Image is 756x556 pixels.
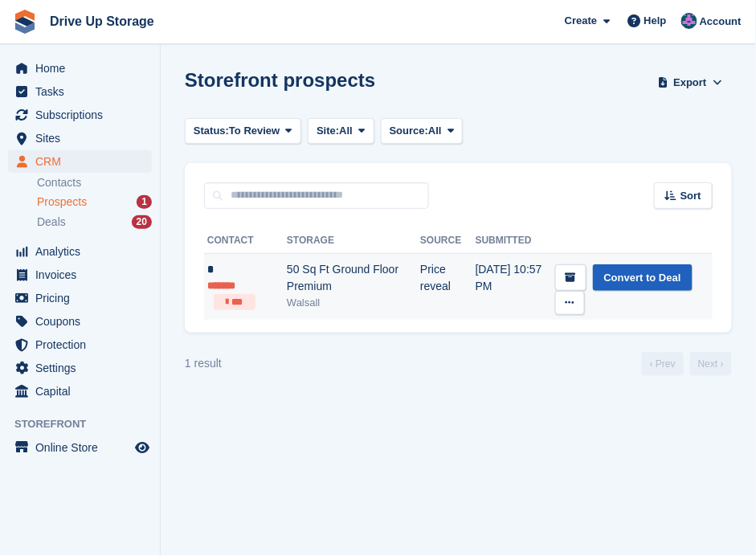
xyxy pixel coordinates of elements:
span: Settings [35,357,132,379]
nav: Page [639,352,735,376]
span: Sort [680,188,701,204]
button: Source: All [381,118,464,145]
span: Pricing [35,287,132,309]
span: Home [35,57,132,80]
td: Price reveal [420,253,476,320]
span: Prospects [37,194,87,210]
th: Contact [204,228,287,254]
a: menu [8,436,152,459]
a: menu [8,380,152,403]
a: menu [8,240,152,263]
a: menu [8,287,152,309]
div: 1 [137,195,152,209]
button: Status: To Review [185,118,301,145]
a: menu [8,57,152,80]
button: Export [655,69,725,96]
span: Sites [35,127,132,149]
span: Storefront [14,416,160,432]
a: menu [8,357,152,379]
a: Previous [642,352,684,376]
a: Prospects 1 [37,194,152,211]
button: Site: All [308,118,374,145]
span: Capital [35,380,132,403]
img: Andy [681,13,697,29]
a: menu [8,127,152,149]
span: To Review [229,123,280,139]
a: Preview store [133,438,152,457]
div: 20 [132,215,152,229]
span: CRM [35,150,132,173]
a: menu [8,264,152,286]
span: All [339,123,353,139]
span: Account [700,14,742,30]
a: Next [690,352,732,376]
span: Help [644,13,667,29]
span: Source: [390,123,428,139]
span: Subscriptions [35,104,132,126]
span: Deals [37,215,66,230]
span: Create [565,13,597,29]
h1: Storefront prospects [185,69,375,91]
span: Export [674,75,707,91]
a: Contacts [37,175,152,190]
a: Convert to Deal [593,264,693,291]
a: menu [8,333,152,356]
a: Deals 20 [37,214,152,231]
div: 1 result [185,355,222,372]
span: Coupons [35,310,132,333]
a: menu [8,150,152,173]
a: menu [8,104,152,126]
span: Tasks [35,80,132,103]
div: Walsall [287,295,420,311]
img: stora-icon-8386f47178a22dfd0bd8f6a31ec36ba5ce8667c1dd55bd0f319d3a0aa187defe.svg [13,10,37,34]
span: Online Store [35,436,132,459]
span: Protection [35,333,132,356]
th: Submitted [476,228,555,254]
th: Source [420,228,476,254]
a: menu [8,310,152,333]
span: All [428,123,442,139]
span: Analytics [35,240,132,263]
div: 50 Sq Ft Ground Floor Premium [287,261,420,295]
a: Drive Up Storage [43,8,161,35]
th: Storage [287,228,420,254]
span: Invoices [35,264,132,286]
span: Status: [194,123,229,139]
span: Site: [317,123,339,139]
td: [DATE] 10:57 PM [476,253,555,320]
a: menu [8,80,152,103]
